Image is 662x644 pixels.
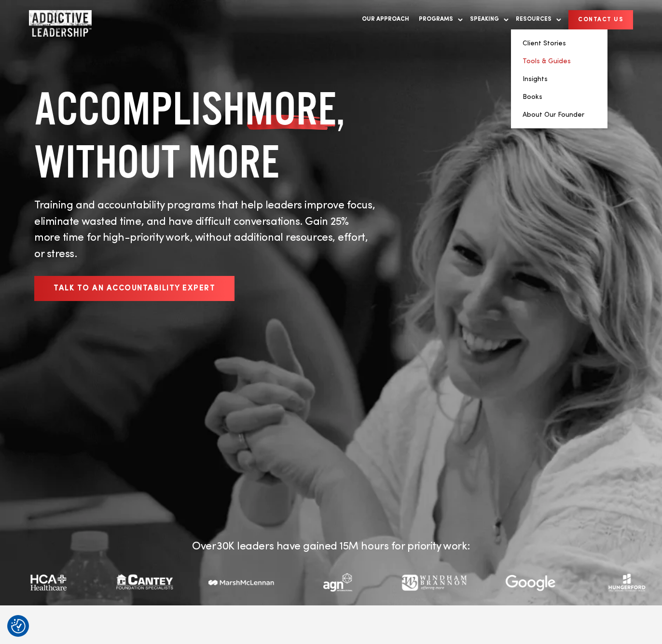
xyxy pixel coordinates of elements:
a: Our Approach [357,10,414,29]
p: Training and accountability programs that help leaders improve focus, eliminate wasted time, and ... [34,198,377,262]
img: Revisit consent button [11,619,26,633]
a: Programs [414,10,463,29]
button: Consent Preferences [11,619,26,633]
a: About Our Founder [523,111,584,118]
h1: ACCOMPLISH , WITHOUT MORE [34,82,377,188]
a: Books [523,94,542,100]
a: Client Stories [523,40,566,47]
a: Insights [523,76,548,82]
span: Talk to an Accountability Expert [54,285,215,292]
a: Tools & Guides [523,58,571,65]
a: Resources [511,10,561,29]
span: MORE [245,82,336,135]
a: Talk to an Accountability Expert [34,276,234,301]
a: Home [29,10,87,29]
a: Speaking [465,10,509,29]
a: CONTACT US [568,10,633,29]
